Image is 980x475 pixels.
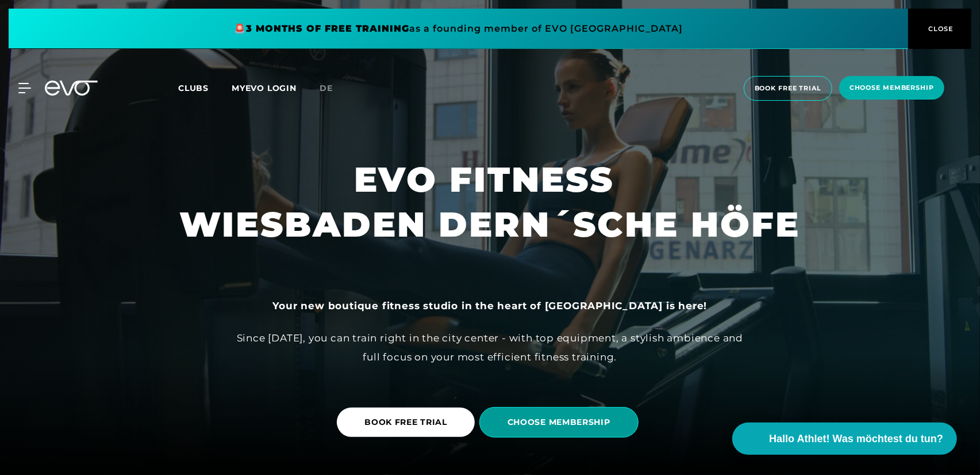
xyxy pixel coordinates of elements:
[178,83,209,93] span: Clubs
[508,416,610,428] span: CHOOSE MEMBERSHIP
[178,82,232,93] a: Clubs
[479,398,643,446] a: CHOOSE MEMBERSHIP
[232,83,297,93] a: MYEVO LOGIN
[769,431,943,447] span: Hallo Athlet! Was möchtest du tun?
[740,76,836,101] a: book free trial
[926,24,954,34] span: CLOSE
[320,83,333,93] span: de
[337,408,475,437] a: BOOK FREE TRIAL
[320,82,347,95] a: de
[273,300,708,311] strong: Your new boutique fitness studio in the heart of [GEOGRAPHIC_DATA] is here!
[732,423,957,455] button: Hallo Athlet! Was möchtest du tun?
[755,83,821,93] span: book free trial
[850,83,934,93] span: choose membership
[364,416,447,428] span: BOOK FREE TRIAL
[232,329,749,366] div: Since [DATE], you can train right in the city center - with top equipment, a stylish ambience and...
[908,9,971,49] button: CLOSE
[836,76,948,101] a: choose membership
[180,157,801,247] h1: EVO FITNESS WIESBADEN DERN´SCHE HÖFE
